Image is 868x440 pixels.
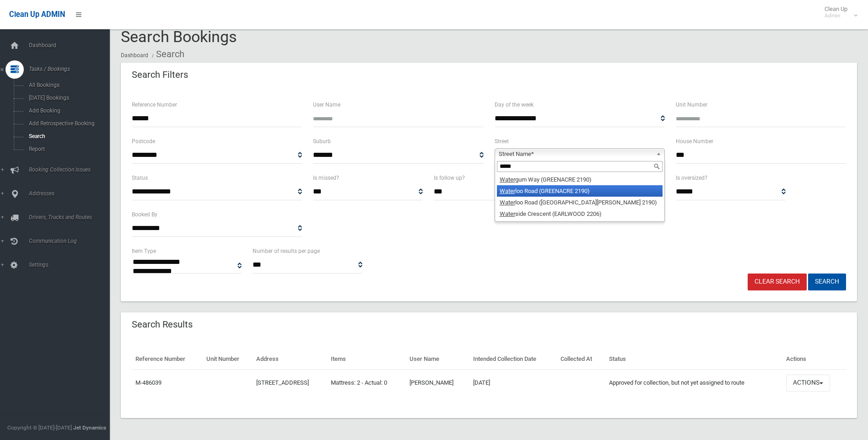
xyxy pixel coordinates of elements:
[605,349,782,370] th: Status
[808,274,846,290] button: Search
[26,133,109,140] span: Search
[26,82,109,88] span: All Bookings
[26,166,117,173] span: Booking Collection Issues
[825,12,847,19] small: Admin
[132,209,157,220] label: Booked By
[150,46,184,63] li: Search
[497,208,663,220] li: side Crescent (EARLWOOD 2206)
[786,375,830,392] button: Actions
[495,136,509,146] label: Street
[497,185,663,197] li: loo Road (GREENACRE 2190)
[121,52,148,59] a: Dashboard
[253,246,320,256] label: Number of results per page
[499,149,652,160] span: Street Name*
[26,146,109,152] span: Report
[256,379,309,386] a: [STREET_ADDRESS]
[132,100,177,110] label: Reference Number
[313,173,339,183] label: Is missed?
[500,199,515,206] em: Water
[121,27,237,46] span: Search Bookings
[495,100,534,110] label: Day of the week
[676,173,707,183] label: Is oversized?
[500,188,515,194] em: Water
[121,316,204,333] header: Search Results
[469,370,557,396] td: [DATE]
[676,100,707,110] label: Unit Number
[406,349,469,370] th: User Name
[497,197,663,208] li: loo Road ([GEOGRAPHIC_DATA][PERSON_NAME] 2190)
[26,95,109,101] span: [DATE] Bookings
[132,246,156,256] label: Item Type
[557,349,605,370] th: Collected At
[26,262,117,268] span: Settings
[26,42,117,48] span: Dashboard
[782,349,846,370] th: Actions
[313,136,331,146] label: Suburb
[500,176,515,183] em: Water
[406,370,469,396] td: [PERSON_NAME]
[73,424,106,431] strong: Jet Dynamics
[26,214,117,220] span: Drivers, Trucks and Routes
[497,174,663,185] li: gum Way (GREENACRE 2190)
[26,238,117,244] span: Communication Log
[469,349,557,370] th: Intended Collection Date
[26,120,109,127] span: Add Retrospective Booking
[676,136,713,146] label: House Number
[820,5,857,19] span: Clean Up
[203,349,253,370] th: Unit Number
[7,424,72,431] span: Copyright © [DATE]-[DATE]
[26,190,117,197] span: Addresses
[327,349,406,370] th: Items
[327,370,406,396] td: Mattress: 2 - Actual: 0
[500,210,515,217] em: Water
[26,66,117,72] span: Tasks / Bookings
[132,349,203,370] th: Reference Number
[313,100,340,110] label: User Name
[121,66,199,84] header: Search Filters
[26,107,109,114] span: Add Booking
[748,274,807,290] a: Clear Search
[9,10,65,19] span: Clean Up ADMIN
[605,370,782,396] td: Approved for collection, but not yet assigned to route
[434,173,465,183] label: Is follow up?
[132,136,155,146] label: Postcode
[253,349,327,370] th: Address
[132,173,148,183] label: Status
[135,379,162,386] a: M-486039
